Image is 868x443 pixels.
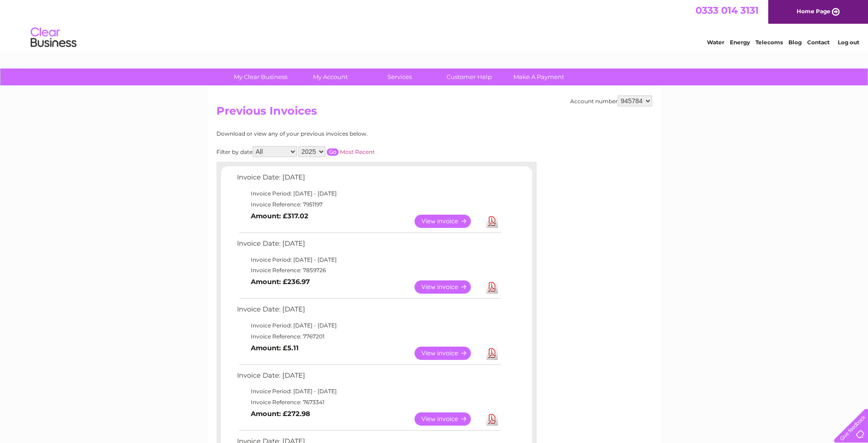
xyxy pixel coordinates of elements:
[415,347,482,360] a: View
[486,215,498,228] a: Download
[216,131,457,137] div: Download or view any of your previous invoices below.
[235,397,502,408] td: Invoice Reference: 7673341
[431,69,507,85] a: Customer Help
[223,69,298,85] a: My Clear Business
[695,5,759,16] a: 0333 014 3131
[486,280,498,294] a: Download
[251,344,299,352] b: Amount: £5.11
[235,303,502,320] td: Invoice Date: [DATE]
[251,212,308,220] b: Amount: £317.02
[235,199,502,210] td: Invoice Reference: 7951197
[486,412,498,426] a: Download
[415,215,482,228] a: View
[707,39,724,46] a: Water
[730,39,750,46] a: Energy
[235,369,502,386] td: Invoice Date: [DATE]
[30,24,77,52] img: logo.png
[362,69,437,85] a: Services
[251,410,310,418] b: Amount: £272.98
[235,237,502,254] td: Invoice Date: [DATE]
[788,39,802,46] a: Blog
[838,39,859,46] a: Log out
[235,320,502,331] td: Invoice Period: [DATE] - [DATE]
[415,280,482,294] a: View
[235,171,502,188] td: Invoice Date: [DATE]
[415,412,482,426] a: View
[235,254,502,265] td: Invoice Period: [DATE] - [DATE]
[235,188,502,199] td: Invoice Period: [DATE] - [DATE]
[755,39,783,46] a: Telecoms
[486,347,498,360] a: Download
[807,39,830,46] a: Contact
[216,146,457,157] div: Filter by date
[235,331,502,342] td: Invoice Reference: 7767201
[251,278,310,286] b: Amount: £236.97
[218,5,651,44] div: Clear Business is a trading name of Verastar Limited (registered in [GEOGRAPHIC_DATA] No. 3667643...
[235,265,502,276] td: Invoice Reference: 7859726
[292,69,368,85] a: My Account
[340,148,375,155] a: Most Recent
[501,69,577,85] a: Make A Payment
[216,105,652,122] h2: Previous Invoices
[235,386,502,397] td: Invoice Period: [DATE] - [DATE]
[570,95,652,106] div: Account number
